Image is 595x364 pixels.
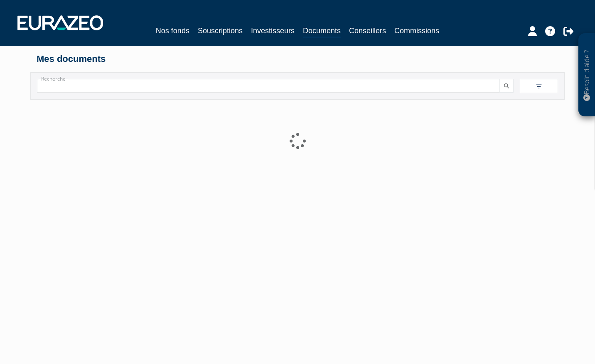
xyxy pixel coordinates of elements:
img: 1732889491-logotype_eurazeo_blanc_rvb.png [17,15,103,30]
a: Commissions [394,25,439,37]
p: Besoin d'aide ? [582,38,592,113]
img: filter.svg [535,83,543,90]
h4: Mes documents [37,54,558,64]
a: Investisseurs [251,25,295,37]
a: Documents [303,25,341,38]
a: Conseillers [349,25,386,37]
input: Recherche [37,79,500,93]
a: Souscriptions [198,25,243,37]
a: Nos fonds [156,25,189,37]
